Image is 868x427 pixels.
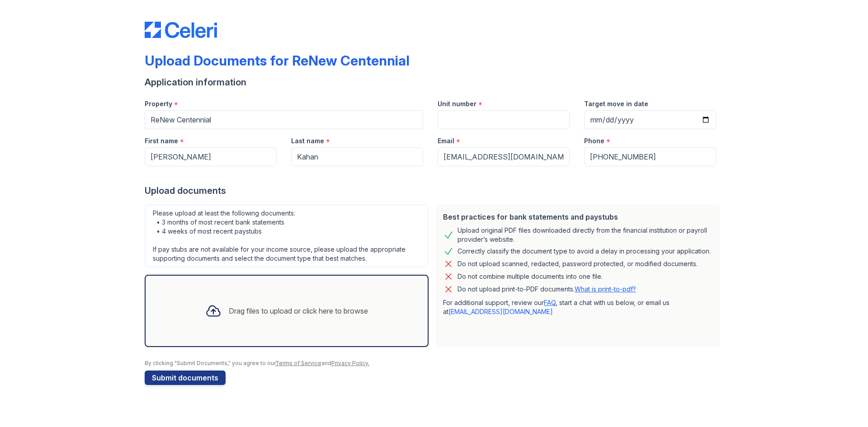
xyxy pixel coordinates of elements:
div: Best practices for bank statements and paystubs [443,211,712,222]
div: By clicking "Submit Documents," you agree to our and [145,360,723,367]
a: What is print-to-pdf? [575,285,636,293]
label: Phone [584,136,604,145]
div: Correctly classify the document type to avoid a delay in processing your application. [458,246,711,257]
div: Do not upload scanned, redacted, password protected, or modified documents. [458,258,698,269]
a: [EMAIL_ADDRESS][DOMAIN_NAME] [448,308,553,315]
div: Upload Documents for ReNew Centennial [145,52,410,69]
label: Unit number [438,99,476,108]
div: Please upload at least the following documents: • 3 months of most recent bank statements • 4 wee... [145,204,429,267]
p: For additional support, review our , start a chat with us below, or email us at [443,298,712,316]
div: Upload documents [145,184,723,197]
button: Submit documents [145,371,226,385]
p: Do not upload print-to-PDF documents. [458,285,636,294]
div: Do not combine multiple documents into one file. [458,271,603,282]
label: Last name [291,136,324,145]
label: Property [145,99,172,108]
div: Application information [145,76,723,89]
a: Terms of Service [275,360,321,366]
div: Upload original PDF files downloaded directly from the financial institution or payroll provider’... [458,226,712,244]
label: Email [438,136,454,145]
img: CE_Logo_Blue-a8612792a0a2168367f1c8372b55b34899dd931a85d93a1a3d3e32e68fde9ad4.png [145,22,217,38]
a: FAQ [544,299,556,306]
a: Privacy Policy. [331,360,369,366]
div: Drag files to upload or click here to browse [229,305,368,316]
label: First name [145,136,178,145]
label: Target move in date [584,99,648,108]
